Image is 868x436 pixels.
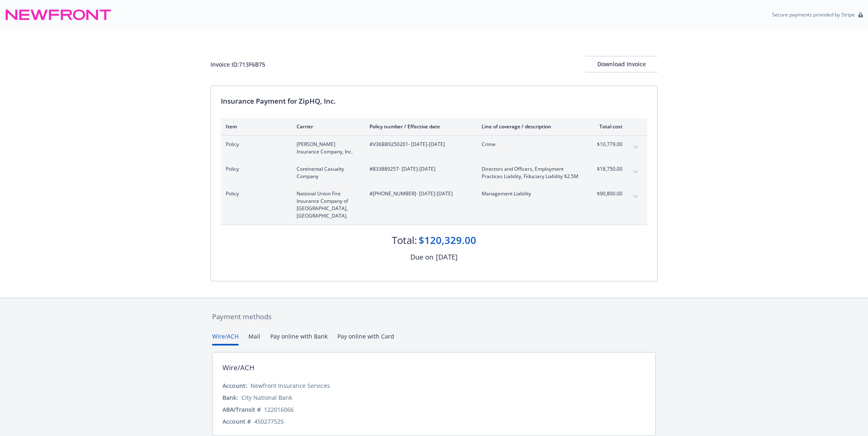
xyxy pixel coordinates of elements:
[592,141,622,148] span: $10,779.00
[482,123,578,130] div: Line of coverage / description
[436,252,458,262] div: [DATE]
[212,332,239,346] button: Wire/ACH
[482,165,578,180] span: Directors and Officers, Employment Practices Liability, Fiduciary Liability $2.5M
[222,417,251,426] div: Account #
[241,393,292,402] div: City National Bank
[410,252,433,262] div: Due on
[211,60,265,69] div: Invoice ID: 713F6B75
[592,123,622,130] div: Total cost
[482,190,578,197] span: Management Liability
[221,185,647,225] div: PolicyNational Union Fire Insurance Company of [GEOGRAPHIC_DATA], [GEOGRAPHIC_DATA].#[PHONE_NUMBE...
[297,141,356,155] span: [PERSON_NAME] Insurance Company, Inc.
[254,417,284,426] div: 450277525
[419,233,476,247] div: $120,329.00
[629,141,642,154] button: expand content
[482,141,578,148] span: Crime
[370,123,468,130] div: Policy number / Effective date
[629,165,642,179] button: expand content
[297,165,356,180] span: Continental Casualty Company
[222,381,247,390] div: Account:
[392,233,417,247] div: Total:
[370,165,468,173] span: #833889257 - [DATE]-[DATE]
[226,165,283,173] span: Policy
[248,332,260,346] button: Mail
[370,141,468,148] span: #V36BB9250201 - [DATE]-[DATE]
[297,190,356,220] span: National Union Fire Insurance Company of [GEOGRAPHIC_DATA], [GEOGRAPHIC_DATA].
[250,381,330,390] div: Newfront Insurance Services
[222,405,261,414] div: ABA/Transit #
[337,332,394,346] button: Pay online with Card
[222,362,255,373] div: Wire/ACH
[221,96,647,107] div: Insurance Payment for ZipHQ, Inc.
[270,332,328,346] button: Pay online with Bank
[226,123,283,130] div: Item
[226,190,283,197] span: Policy
[226,141,283,148] span: Policy
[370,190,468,197] span: #[PHONE_NUMBER] - [DATE]-[DATE]
[592,165,622,173] span: $18,750.00
[592,190,622,197] span: $90,800.00
[772,11,855,18] p: Secure payments provided by Stripe
[629,190,642,203] button: expand content
[264,405,294,414] div: 122016066
[212,311,656,322] div: Payment methods
[297,123,356,130] div: Carrier
[585,56,657,72] button: Download Invoice
[221,136,647,160] div: Policy[PERSON_NAME] Insurance Company, Inc.#V36BB9250201- [DATE]-[DATE]Crime$10,779.00expand content
[222,393,238,402] div: Bank:
[221,160,647,185] div: PolicyContinental Casualty Company#833889257- [DATE]-[DATE]Directors and Officers, Employment Pra...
